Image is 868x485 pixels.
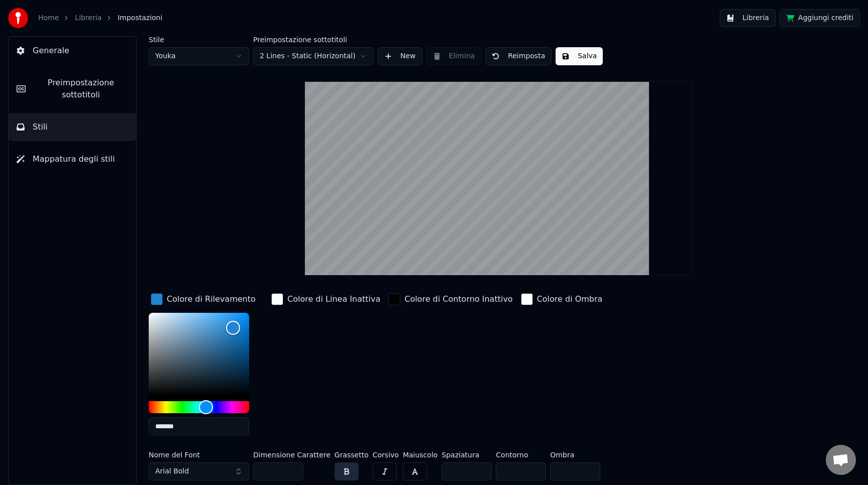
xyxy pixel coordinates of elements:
[149,313,249,395] div: Color
[9,69,136,109] button: Preimpostazione sottotitoli
[149,451,249,458] label: Nome del Font
[519,291,605,307] button: Colore di Ombra
[75,13,101,23] a: Libreria
[9,113,136,141] button: Stili
[253,451,331,458] label: Dimensione Carattere
[9,145,136,173] button: Mappatura degli stili
[335,451,369,458] label: Grassetto
[8,8,28,28] img: youka
[403,451,438,458] label: Maiuscolo
[537,293,603,305] div: Colore di Ombra
[149,291,258,307] button: Colore di Rilevamento
[33,45,69,57] span: Generale
[404,293,512,305] div: Colore di Contorno Inattivo
[287,293,380,305] div: Colore di Linea Inattiva
[167,293,256,305] div: Colore di Rilevamento
[780,9,860,27] button: Aggiungi crediti
[373,451,399,458] label: Corsivo
[378,47,422,65] button: New
[826,445,856,475] div: Aprire la chat
[496,451,546,458] label: Contorno
[9,37,136,65] button: Generale
[38,13,59,23] a: Home
[556,47,603,65] button: Salva
[118,13,162,23] span: Impostazioni
[269,291,382,307] button: Colore di Linea Inattiva
[33,153,115,165] span: Mappatura degli stili
[485,47,552,65] button: Reimposta
[33,121,48,133] span: Stili
[386,291,514,307] button: Colore di Contorno Inattivo
[149,401,249,413] div: Hue
[149,36,249,43] label: Stile
[253,36,374,43] label: Preimpostazione sottotitoli
[38,13,162,23] nav: breadcrumb
[34,77,128,101] span: Preimpostazione sottotitoli
[155,466,189,476] span: Arial Bold
[442,451,492,458] label: Spaziatura
[720,9,776,27] button: Libreria
[550,451,600,458] label: Ombra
